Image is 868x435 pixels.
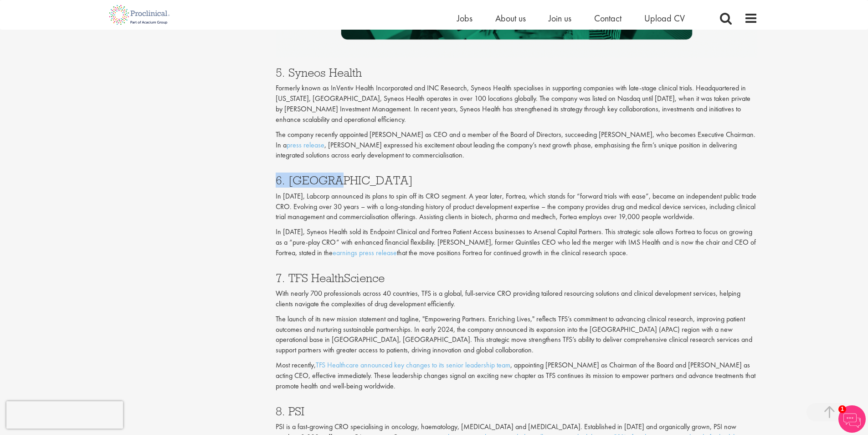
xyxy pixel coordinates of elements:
[549,12,571,24] a: Join us
[287,140,324,150] a: press release
[276,314,758,356] p: The launch of its new mission statement and tagline, "Empowering Partners. Enriching Lives," refl...
[276,405,758,417] h3: 8. PSI
[276,130,758,161] p: The company recently appointed [PERSON_NAME] as CEO and a member of the Board of Directors, succe...
[276,191,758,223] p: In [DATE], Labcorp announced its plans to spin off its CRO segment. A year later, Fortrea, which ...
[457,12,473,24] a: Jobs
[276,272,758,284] h3: 7. TFS HealthScience
[276,174,758,186] h3: 6. [GEOGRAPHIC_DATA]
[276,288,758,309] p: With nearly 700 professionals across 40 countries, TFS is a global, full-service CRO providing ta...
[333,248,397,257] a: earnings press release
[495,12,526,24] a: About us
[276,360,758,392] p: Most recently, , appointing [PERSON_NAME] as Chairman of the Board and [PERSON_NAME] as acting CE...
[6,401,123,429] iframe: reCAPTCHA
[644,12,685,24] a: Upload CV
[838,405,866,433] img: Chatbot
[838,405,846,413] span: 1
[594,12,621,24] a: Contact
[276,227,758,258] p: In [DATE], Syneos Health sold its Endpoint Clinical and Fortrea Patient Access businesses to Arse...
[276,67,758,79] h3: 5. Syneos Health
[316,360,510,370] a: TFS Healthcare announced key changes to its senior leadership team
[276,83,758,125] p: Formerly known as InVentiv Health Incorporated and INC Research, Syneos Health specialises in sup...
